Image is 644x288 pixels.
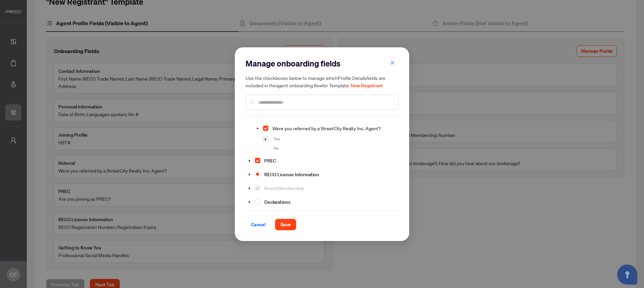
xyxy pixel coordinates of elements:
span: Board Membership [264,185,304,191]
span: caret-down [248,173,251,176]
span: Declarations [262,198,293,206]
span: Cancel [251,219,266,230]
span: PREC [262,156,279,165]
span: Were you referred by a StreetCity Realty Inc. Agent? [270,124,383,132]
button: Cancel [246,219,271,230]
span: No [271,145,282,152]
span: Select PREC [255,158,260,163]
span: Select Were you referred by a StreetCity Realty Inc. Agent? [263,126,268,131]
span: caret-down [248,159,251,162]
span: caret-down [264,138,267,141]
span: Save [280,219,291,230]
h2: Manage onboarding fields [246,58,398,69]
span: Yes [274,136,280,141]
span: caret-down [248,200,251,204]
span: PREC [264,158,276,164]
button: Save [275,219,296,230]
span: New Registrant [351,83,383,89]
span: caret-down [256,127,259,130]
span: RECO License Information [264,172,319,178]
h5: Use the checkboxes below to manage which Profile Details fields are included in the agent onboard... [246,74,398,89]
span: close [390,60,395,65]
span: Select Board Membership [255,185,260,191]
span: No [274,146,279,151]
span: Board Membership [262,184,307,192]
span: Select Declarations [255,199,260,204]
span: Were you referred by a StreetCity Realty Inc. Agent? [272,125,381,131]
span: Yes [271,136,283,142]
span: RECO License Information [262,170,322,179]
span: Declarations [264,199,290,205]
span: caret-down [248,187,251,190]
span: Select RECO License Information [255,172,260,177]
button: Open asap [617,265,637,285]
